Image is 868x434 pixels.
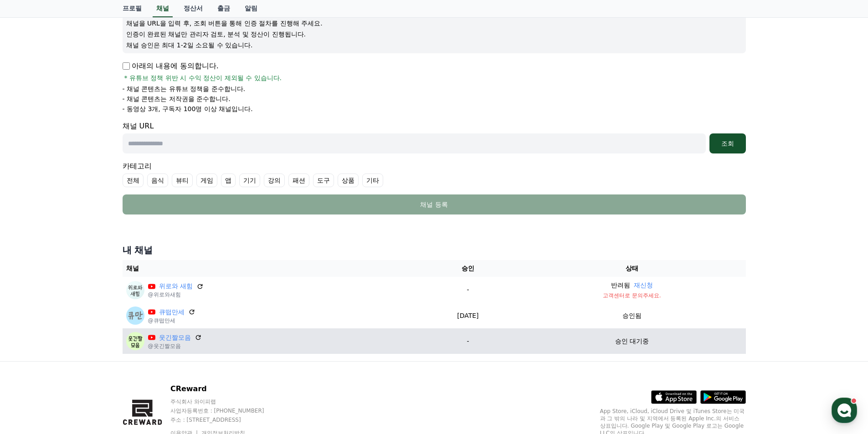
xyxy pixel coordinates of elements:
[170,398,282,405] p: 주식회사 와이피랩
[713,139,742,148] div: 조회
[170,407,282,414] p: 사업자등록번호 : [PHONE_NUMBER]
[615,337,649,346] p: 승인 대기중
[239,174,260,187] label: 기기
[421,337,514,346] p: -
[123,94,231,103] p: - 채널 콘텐츠는 저작권을 준수합니다.
[159,307,185,317] a: 큐떱만세
[221,174,236,187] label: 앱
[123,121,746,153] div: 채널 URL
[60,289,118,311] a: 대화
[123,174,144,187] label: 전체
[147,174,168,187] label: 음식
[126,306,144,325] img: 큐떱만세
[709,133,746,153] button: 조회
[123,104,253,113] p: - 동영상 3개, 구독자 100명 이상 채널입니다.
[124,73,282,82] span: * 유튜브 정책 위반 시 수익 정산이 제외될 수 있습니다.
[126,30,742,39] p: 인증이 완료된 채널만 관리자 검토, 분석 및 정산이 진행됩니다.
[126,281,144,299] img: 위로와 새힘
[159,281,193,291] a: 위로와 새힘
[148,291,204,298] p: @위로와새힘
[123,161,746,187] div: 카테고리
[313,174,334,187] label: 도구
[418,260,518,277] th: 승인
[421,311,514,321] p: [DATE]
[522,292,742,299] p: 고객센터로 문의주세요.
[159,333,191,342] a: 웃긴짤모음
[126,41,742,50] p: 채널 승인은 최대 1-2일 소요될 수 있습니다.
[611,281,630,290] p: 반려됨
[123,194,746,214] button: 채널 등록
[622,311,642,321] p: 승인됨
[126,19,742,28] p: 채널을 URL을 입력 후, 조회 버튼을 통해 인증 절차를 진행해 주세요.
[518,260,745,277] th: 상태
[123,260,418,277] th: 채널
[264,174,285,187] label: 강의
[123,61,219,71] p: 아래의 내용에 동의합니다.
[141,200,728,209] div: 채널 등록
[148,342,202,350] p: @웃긴짤모음
[83,303,94,310] span: 대화
[148,317,195,324] p: @큐떱만세
[172,174,193,187] label: 뷰티
[362,174,383,187] label: 기타
[141,302,152,310] span: 설정
[196,174,217,187] label: 게임
[170,383,282,394] p: CReward
[123,244,746,256] h4: 내 채널
[421,285,514,295] p: -
[338,174,359,187] label: 상품
[634,281,653,290] button: 재신청
[170,416,282,424] p: 주소 : [STREET_ADDRESS]
[126,332,144,350] img: 웃긴짤모음
[3,289,60,311] a: 홈
[118,289,175,311] a: 설정
[123,84,246,93] p: - 채널 콘텐츠는 유튜브 정책을 준수합니다.
[288,174,309,187] label: 패션
[29,302,34,310] span: 홈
